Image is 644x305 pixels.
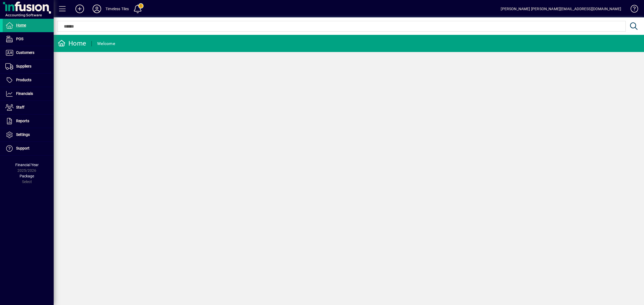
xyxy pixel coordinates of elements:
[88,4,105,14] button: Profile
[16,37,23,41] span: POS
[71,4,88,14] button: Add
[16,78,31,82] span: Products
[3,114,54,128] a: Reports
[3,142,54,155] a: Support
[97,39,115,48] div: Welcome
[16,146,30,150] span: Support
[627,1,637,18] a: Knowledge Base
[3,32,54,46] a: POS
[3,46,54,59] a: Customers
[105,5,129,13] div: Timeless Tiles
[16,119,29,123] span: Reports
[16,50,34,55] span: Customers
[3,128,54,142] a: Settings
[16,132,30,137] span: Settings
[16,64,31,68] span: Suppliers
[15,163,39,167] span: Financial Year
[20,174,34,178] span: Package
[3,101,54,114] a: Staff
[16,91,33,96] span: Financials
[501,5,621,13] div: [PERSON_NAME] [PERSON_NAME][EMAIL_ADDRESS][DOMAIN_NAME]
[58,39,86,48] div: Home
[16,23,26,27] span: Home
[3,73,54,87] a: Products
[3,87,54,101] a: Financials
[16,105,24,109] span: Staff
[3,60,54,73] a: Suppliers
